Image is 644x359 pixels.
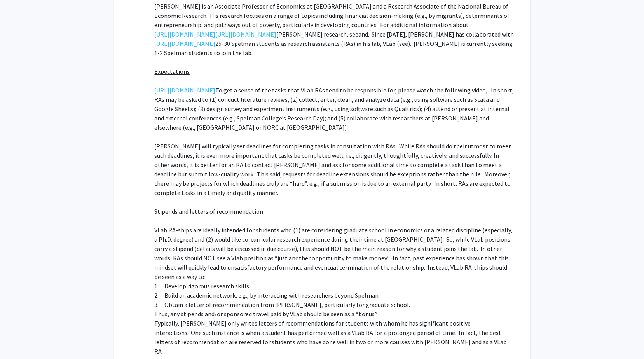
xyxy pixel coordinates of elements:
p: VLab RA-ships are ideally intended for students who (1) are considering graduate school in econom... [154,225,514,281]
a: [URL][DOMAIN_NAME] [154,30,215,39]
a: [URL][DOMAIN_NAME] [154,85,215,95]
a: [URL][DOMAIN_NAME] [154,39,215,48]
p: Typically, [PERSON_NAME] only writes letters of recommendations for students with whom he has sig... [154,319,514,356]
u: Expectations [154,68,190,75]
p: Thus, any stipends and/or sponsored travel paid by VLab should be seen as a “bonus”. [154,309,514,319]
iframe: Chat [6,324,33,353]
p: 3. Obtain a letter of recommendation from [PERSON_NAME], particularly for graduate school. [154,300,514,309]
p: [PERSON_NAME] is an Associate Professor of Economics at [GEOGRAPHIC_DATA] and a Research Associat... [154,2,514,58]
p: [PERSON_NAME] will typically set deadlines for completing tasks in consultation with RAs. While R... [154,141,514,197]
u: Stipends and letters of recommendation [154,207,263,215]
p: To get a sense of the tasks that VLab RAs tend to be responsible for, please watch the following ... [154,85,514,132]
p: 2. Build an academic network, e.g., by interacting with researchers beyond Spelman. [154,291,514,300]
a: [URL][DOMAIN_NAME] [215,30,276,39]
p: 1. Develop rigorous research skills. [154,281,514,291]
